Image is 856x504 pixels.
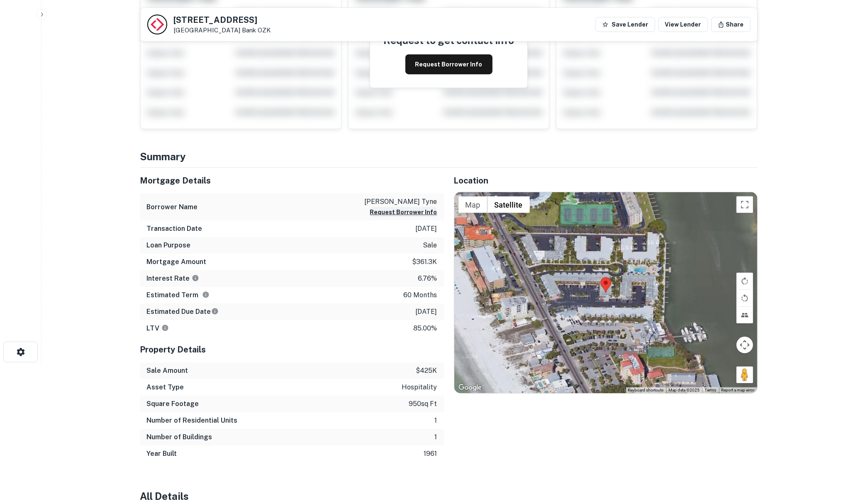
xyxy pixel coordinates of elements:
h6: Asset Type [147,382,184,392]
h6: Square Footage [147,399,199,409]
button: Keyboard shortcuts [628,387,664,393]
p: 6.76% [418,274,437,284]
p: 60 months [404,290,437,300]
h5: Mortgage Details [140,174,444,187]
button: Toggle fullscreen view [737,196,753,213]
p: sale [423,240,437,250]
button: Map camera controls [737,337,753,353]
button: Show street map [458,196,488,213]
button: Show satellite imagery [488,196,530,213]
p: [PERSON_NAME] tyne [365,197,437,207]
button: Save Lender [595,17,655,32]
p: hospitality [402,382,437,392]
img: Google [456,382,484,393]
h5: [STREET_ADDRESS] [174,16,271,24]
span: Map data ©2025 [669,388,700,392]
p: $425k [416,366,437,376]
p: 1 [435,416,437,426]
button: Share [711,17,751,32]
h5: Property Details [140,343,444,356]
h6: Number of Buildings [147,432,212,442]
h6: Borrower Name [147,202,198,212]
button: Drag Pegman onto the map to open Street View [737,367,753,383]
a: Bank OZK [242,27,271,34]
h6: Mortgage Amount [147,257,207,267]
a: Terms (opens in new tab) [705,388,717,392]
p: 950 sq ft [409,399,437,409]
svg: Term is based on a standard schedule for this type of loan. [202,291,210,298]
h4: Summary [140,149,758,164]
h6: Year Built [147,449,177,459]
h6: Loan Purpose [147,240,191,250]
a: Report a map error [722,388,755,392]
button: Rotate map counterclockwise [737,290,753,306]
h6: Interest Rate [147,274,199,284]
h6: Transaction Date [147,224,202,234]
button: Request Borrower Info [405,54,493,74]
h6: Estimated Term [147,290,210,300]
a: View Lender [658,17,708,32]
svg: LTVs displayed on the website are for informational purposes only and may be reported incorrectly... [161,324,169,332]
h6: Estimated Due Date [147,307,219,317]
svg: The interest rates displayed on the website are for informational purposes only and may be report... [192,274,199,282]
p: [DATE] [416,224,437,234]
button: Rotate map clockwise [737,273,753,289]
p: 1961 [424,449,437,459]
h6: Sale Amount [147,366,188,376]
iframe: Chat Widget [815,438,856,477]
p: [DATE] [416,307,437,317]
p: 1 [435,432,437,442]
svg: Estimate is based on a standard schedule for this type of loan. [211,308,219,315]
p: [GEOGRAPHIC_DATA] [174,27,271,34]
p: $361.3k [412,257,437,267]
h6: LTV [147,323,169,333]
button: Request Borrower Info [370,207,437,217]
h6: Number of Residential Units [147,416,238,426]
button: Tilt map [737,307,753,323]
a: Open this area in Google Maps (opens a new window) [456,382,484,393]
p: 85.00% [414,323,437,333]
h4: All Details [140,489,758,504]
h5: Location [454,174,758,187]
